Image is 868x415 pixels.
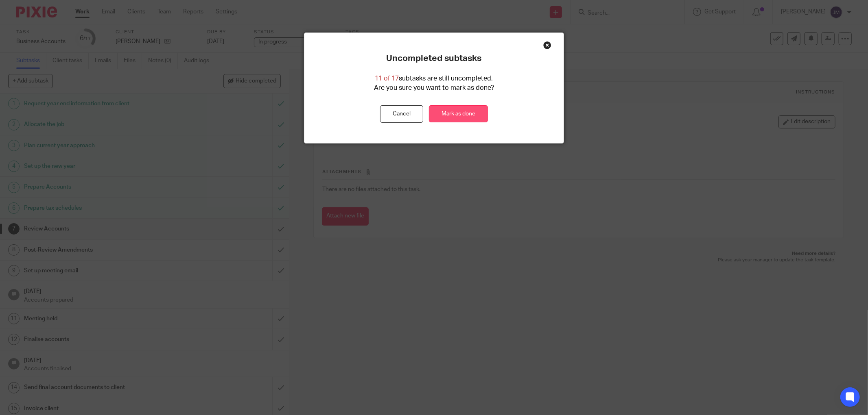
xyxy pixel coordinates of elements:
[380,105,423,123] button: Cancel
[543,41,551,49] div: Close this dialog window
[375,75,399,82] span: 11 of 17
[386,53,481,64] p: Uncompleted subtasks
[375,74,493,83] p: subtasks are still uncompleted.
[429,105,488,123] a: Mark as done
[374,83,494,93] p: Are you sure you want to mark as done?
